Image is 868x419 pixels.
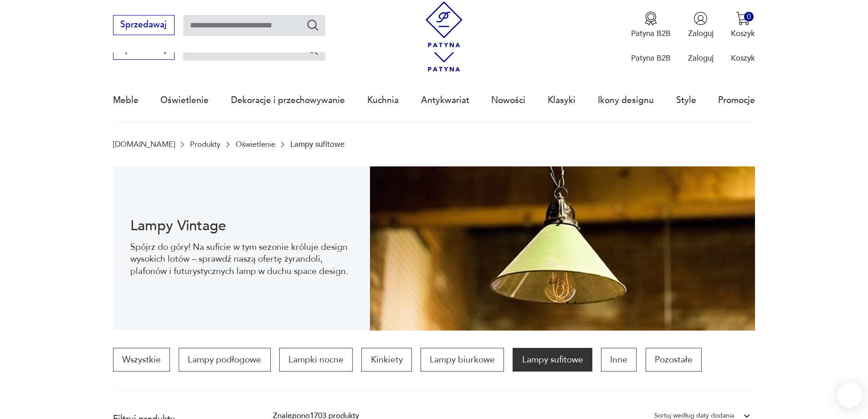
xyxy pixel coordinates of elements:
[631,28,671,39] p: Patyna B2B
[631,11,671,39] button: Patyna B2B
[190,140,221,149] a: Produkty
[731,28,755,39] p: Koszyk
[130,219,352,233] h1: Lampy Vintage
[646,348,702,372] a: Pozostałe
[113,79,139,121] a: Meble
[598,79,654,121] a: Ikony designu
[693,11,708,26] img: Ikonka użytkownika
[290,140,344,149] p: Lampy sufitowe
[688,53,714,63] p: Zaloguj
[491,79,525,121] a: Nowości
[421,1,467,47] img: Patyna - sklep z meblami i dekoracjami vintage
[421,348,504,372] a: Lampy biurkowe
[370,166,755,331] img: Lampy sufitowe w stylu vintage
[688,28,714,39] p: Zaloguj
[644,11,658,26] img: Ikona medalu
[731,53,755,63] p: Koszyk
[421,79,469,121] a: Antykwariat
[601,348,637,372] a: Inne
[731,11,755,39] button: 0Koszyk
[361,348,411,372] a: Kinkiety
[113,15,175,35] button: Sprzedawaj
[718,79,755,121] a: Promocje
[113,47,175,54] a: Sprzedawaj
[179,348,270,372] a: Lampy podłogowe
[236,140,275,149] a: Oświetlenie
[279,348,353,372] a: Lampki nocne
[113,140,175,149] a: [DOMAIN_NAME]
[837,383,863,408] iframe: Smartsupp widget button
[130,241,352,277] p: Spójrz do góry! Na suficie w tym sezonie króluje design wysokich lotów – sprawdź naszą ofertę żyr...
[631,11,671,39] a: Ikona medaluPatyna B2B
[231,79,345,121] a: Dekoracje i przechowywanie
[306,18,319,31] button: Szukaj
[113,22,175,29] a: Sprzedawaj
[736,11,750,26] img: Ikona koszyka
[631,53,671,63] p: Patyna B2B
[306,43,319,56] button: Szukaj
[513,348,592,372] a: Lampy sufitowe
[548,79,575,121] a: Klasyki
[113,348,170,372] a: Wszystkie
[367,79,399,121] a: Kuchnia
[160,79,209,121] a: Oświetlenie
[688,11,714,39] button: Zaloguj
[744,12,754,21] div: 0
[676,79,696,121] a: Style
